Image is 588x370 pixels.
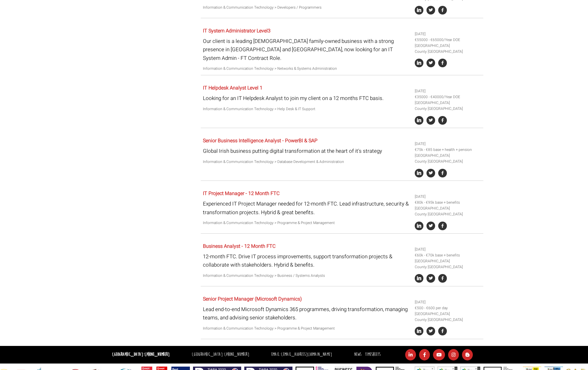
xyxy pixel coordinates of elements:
[203,220,410,226] p: Information & Communication Technology > Programme & Project Management
[415,88,481,94] li: [DATE]
[203,273,410,279] p: Information & Communication Technology > Business / Systems Analysts
[203,106,410,112] p: Information & Communication Technology > Help Desk & IT Support
[415,200,481,206] li: €80k - €95k base + benefits
[203,27,271,35] a: IT System Administrator Level3
[145,351,170,357] a: [PHONE_NUMBER]
[415,147,481,153] li: €75k - €85 base + health + pension
[203,94,410,102] p: Looking for an IT Helpdesk Analyst to join my client on a 12 months FTC basis.
[270,350,334,359] li: Email:
[112,351,170,357] strong: [GEOGRAPHIC_DATA]:
[415,252,481,258] li: €60k - €70k base + benefits
[415,43,481,55] li: [GEOGRAPHIC_DATA] County [GEOGRAPHIC_DATA]
[365,351,380,357] a: Timesheets
[203,159,410,165] p: Information & Communication Technology > Database Development & Administration
[415,37,481,43] li: €55000 - €65000/Year DOE
[203,252,410,269] p: 12-month FTC. Drive IT process improvements, support transformation projects & collaborate with s...
[203,5,410,10] p: Information & Communication Technology > Developers / Programmers
[415,258,481,270] li: [GEOGRAPHIC_DATA] County [GEOGRAPHIC_DATA]
[203,326,410,331] p: Information & Communication Technology > Programme & Project Management
[203,190,279,197] a: IT Project Manager - 12 Month FTC
[203,137,317,144] a: Senior Business Intelligence Analyst - PowerBI & SAP
[415,206,481,217] li: [GEOGRAPHIC_DATA] County [GEOGRAPHIC_DATA]
[415,100,481,112] li: [GEOGRAPHIC_DATA] County [GEOGRAPHIC_DATA]
[415,31,481,37] li: [DATE]
[415,141,481,147] li: [DATE]
[415,299,481,305] li: [DATE]
[415,247,481,252] li: [DATE]
[415,305,481,311] li: €500 - €600 per day
[203,200,410,216] p: Experienced IT Project Manager needed for 12-month FTC. Lead infrastructure, security & transform...
[203,243,275,250] a: Business Analyst - 12 Month FTC
[203,147,410,155] p: Global Irish business putting digital transformation at the heart of it's strategy
[203,37,410,62] p: Our client is a leading [DEMOGRAPHIC_DATA] family-owned business with a strong presence in [GEOGR...
[415,194,481,200] li: [DATE]
[415,311,481,323] li: [GEOGRAPHIC_DATA] County [GEOGRAPHIC_DATA]
[203,84,262,92] a: IT Helpdesk Analyst Level 1
[190,350,251,359] li: [GEOGRAPHIC_DATA]:
[354,351,361,357] a: News
[224,351,249,357] a: [PHONE_NUMBER]
[415,94,481,100] li: €35000 - €40000/Year DOE
[281,351,332,357] a: [EMAIL_ADDRESS][DOMAIN_NAME]
[203,66,410,72] p: Information & Communication Technology > Networks & Systems Administration
[203,295,302,303] a: Senior Project Manager (Microsoft Dynamics)
[415,153,481,164] li: [GEOGRAPHIC_DATA] County [GEOGRAPHIC_DATA]
[203,305,410,322] p: Lead end-to-end Microsoft Dynamics 365 programmes, driving transformation, managing teams, and ad...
